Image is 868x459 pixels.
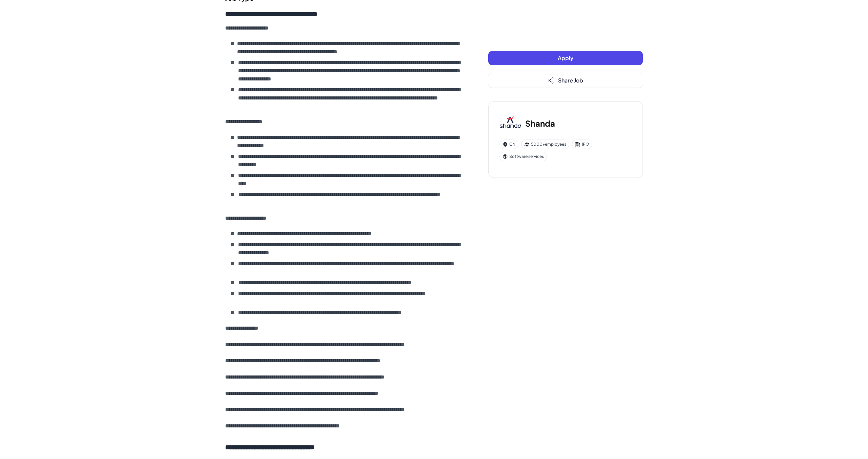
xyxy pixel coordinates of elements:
[521,140,569,149] div: 5000+ employees
[499,140,518,149] div: CN
[572,140,592,149] div: IPO
[488,51,643,65] button: Apply
[488,73,643,88] button: Share Job
[558,54,573,61] span: Apply
[499,112,521,134] img: Sh
[499,152,547,161] div: Software services
[525,117,555,129] h3: Shanda
[558,77,583,84] span: Share Job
